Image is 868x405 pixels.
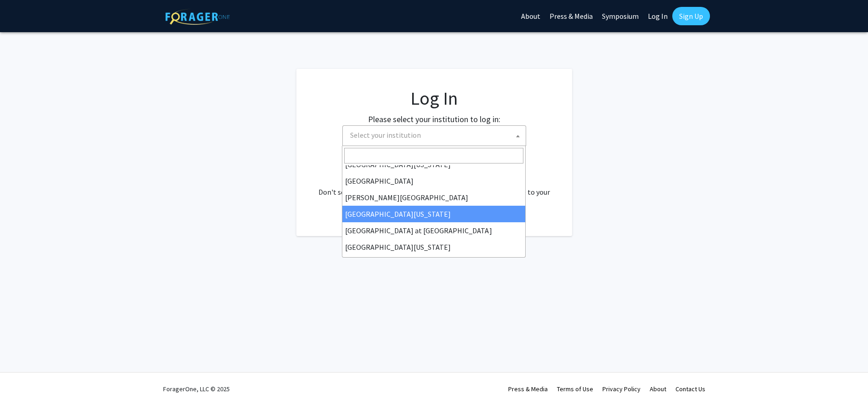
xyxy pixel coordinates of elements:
li: [PERSON_NAME][GEOGRAPHIC_DATA] [342,189,525,206]
h1: Log In [315,87,554,109]
li: [GEOGRAPHIC_DATA][US_STATE] [342,206,525,222]
li: [GEOGRAPHIC_DATA] at [GEOGRAPHIC_DATA] [342,222,525,239]
li: [GEOGRAPHIC_DATA] [342,173,525,189]
a: Press & Media [508,385,548,393]
a: Sign Up [672,7,710,25]
span: Select your institution [342,125,526,146]
li: [GEOGRAPHIC_DATA][US_STATE] [342,255,525,272]
iframe: Chat [7,364,39,398]
a: About [650,385,666,393]
a: Contact Us [675,385,705,393]
div: No account? . Don't see your institution? about bringing ForagerOne to your institution. [315,164,554,208]
a: Terms of Use [557,385,593,393]
label: Please select your institution to log in: [368,113,500,125]
a: Privacy Policy [602,385,641,393]
div: ForagerOne, LLC © 2025 [163,373,230,405]
input: Search [344,148,523,163]
li: [GEOGRAPHIC_DATA][US_STATE] [342,239,525,255]
span: Select your institution [346,126,526,145]
img: ForagerOne Logo [165,9,230,25]
span: Select your institution [350,130,421,140]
